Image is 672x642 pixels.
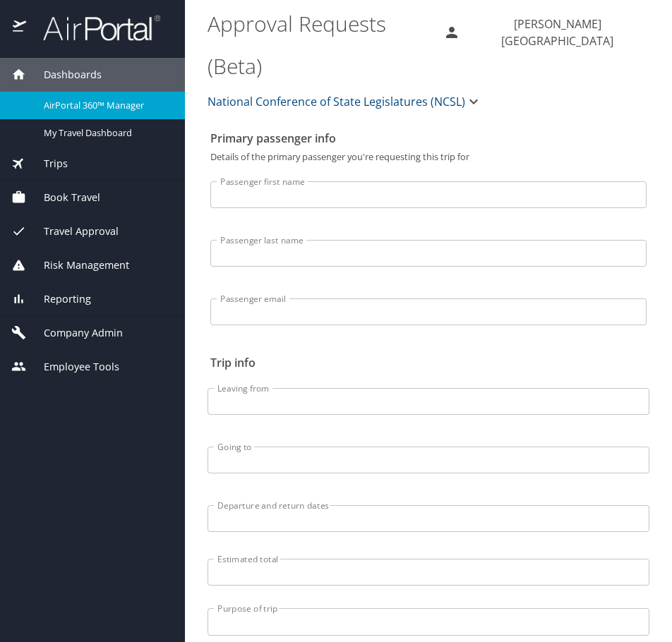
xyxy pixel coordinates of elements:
h2: Primary passenger info [210,127,647,150]
span: Employee Tools [26,359,119,375]
img: airportal-logo.png [28,14,160,42]
button: National Conference of State Legislatures (NCSL) [202,87,488,116]
span: Dashboards [26,67,102,83]
img: icon-airportal.png [13,14,28,42]
span: Travel Approval [26,224,119,239]
span: National Conference of State Legislatures (NCSL) [208,92,465,111]
p: Details of the primary passenger you're requesting this trip for [210,152,647,162]
button: [PERSON_NAME][GEOGRAPHIC_DATA] [438,11,656,54]
span: Trips [26,156,68,171]
span: Book Travel [26,190,100,205]
h2: Trip info [210,351,647,374]
span: Risk Management [26,258,129,273]
h1: Approval Requests (Beta) [208,1,432,87]
span: Company Admin [26,325,123,341]
p: [PERSON_NAME][GEOGRAPHIC_DATA] [460,16,651,49]
span: Reporting [26,291,91,307]
span: AirPortal 360™ Manager [44,99,168,112]
span: My Travel Dashboard [44,126,168,140]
